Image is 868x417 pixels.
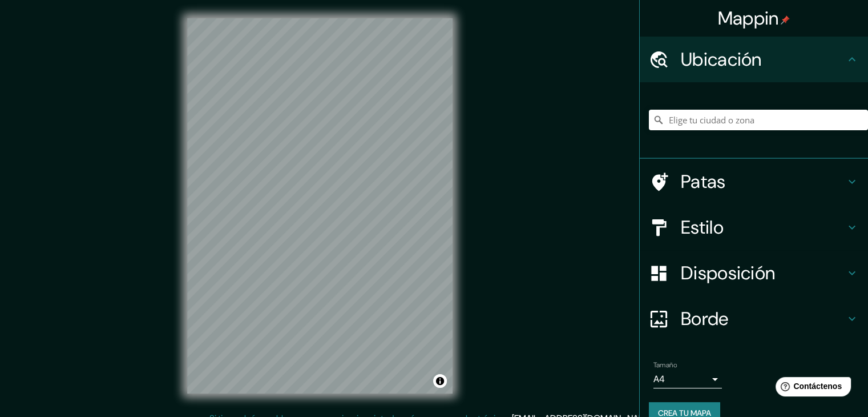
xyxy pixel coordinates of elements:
div: Disposición [640,250,868,296]
font: Borde [681,307,729,331]
font: Tamaño [653,360,677,370]
img: pin-icon.png [781,15,790,25]
div: A4 [653,370,722,388]
font: Mappin [718,6,779,30]
font: A4 [653,373,665,385]
font: Ubicación [681,47,762,71]
font: Estilo [681,215,724,239]
button: Activar o desactivar atribución [433,374,447,388]
div: Ubicación [640,37,868,82]
font: Disposición [681,261,775,285]
div: Patas [640,159,868,205]
font: Patas [681,170,726,194]
canvas: Mapa [187,18,453,394]
div: Estilo [640,205,868,250]
input: Elige tu ciudad o zona [649,110,868,130]
div: Borde [640,296,868,342]
iframe: Lanzador de widgets de ayuda [766,372,855,404]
